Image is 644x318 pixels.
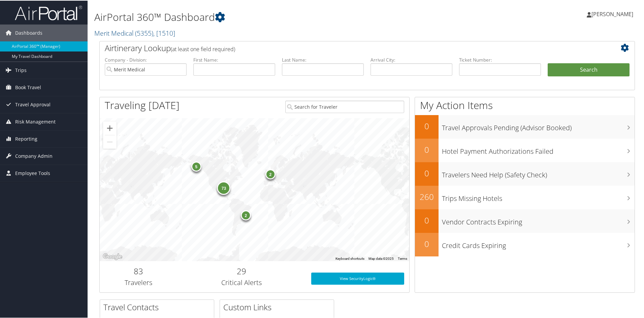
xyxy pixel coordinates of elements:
[193,56,275,63] label: First Name:
[105,98,180,112] h1: Traveling [DATE]
[241,210,251,220] div: 2
[94,28,175,37] a: Merit Medical
[415,214,439,225] h2: 0
[153,28,175,37] span: , [ 1510 ]
[15,130,37,147] span: Reporting
[182,265,301,276] h2: 29
[442,119,635,132] h3: Travel Approvals Pending (Advisor Booked)
[335,256,364,260] button: Keyboard shortcuts
[442,166,635,179] h3: Travelers Need Help (Safety Check)
[442,213,635,226] h3: Vendor Contracts Expiring
[415,114,635,138] a: 0Travel Approvals Pending (Advisor Booked)
[285,100,404,112] input: Search for Traveler
[191,161,201,171] div: 5
[15,4,82,20] img: airportal-logo.png
[15,24,42,41] span: Dashboards
[105,265,172,276] h2: 83
[415,232,635,256] a: 0Credit Cards Expiring
[135,28,153,37] span: ( 5355 )
[217,181,230,194] div: 73
[398,256,407,260] a: Terms (opens in new tab)
[171,45,235,52] span: (at least one field required)
[103,135,117,148] button: Zoom out
[265,169,275,179] div: 2
[101,252,124,260] a: Open this area in Google Maps (opens a new window)
[415,185,635,209] a: 260Trips Missing Hotels
[103,301,214,312] h2: Travel Contacts
[415,238,439,249] h2: 0
[442,143,635,155] h3: Hotel Payment Authorizations Failed
[415,167,439,178] h2: 0
[371,56,452,63] label: Arrival City:
[223,301,334,312] h2: Custom Links
[591,10,633,17] span: [PERSON_NAME]
[415,138,635,162] a: 0Hotel Payment Authorizations Failed
[282,56,364,63] label: Last Name:
[548,63,630,76] button: Search
[459,56,541,63] label: Ticket Number:
[105,56,187,63] label: Company - Division:
[15,78,41,95] span: Book Travel
[415,190,439,202] h2: 260
[94,9,458,24] h1: AirPortal 360™ Dashboard
[415,143,439,155] h2: 0
[101,252,124,260] img: Google
[587,3,640,24] a: [PERSON_NAME]
[105,42,585,53] h2: Airtinerary Lookup
[15,164,50,181] span: Employee Tools
[15,61,27,78] span: Trips
[105,277,172,287] h3: Travelers
[415,120,439,131] h2: 0
[182,277,301,287] h3: Critical Alerts
[415,98,635,112] h1: My Action Items
[368,256,394,260] span: Map data ©2025
[311,272,404,284] a: View SecurityLogic®
[103,121,117,134] button: Zoom in
[15,147,53,164] span: Company Admin
[442,190,635,203] h3: Trips Missing Hotels
[15,113,56,130] span: Risk Management
[415,209,635,232] a: 0Vendor Contracts Expiring
[15,96,51,112] span: Travel Approval
[442,237,635,250] h3: Credit Cards Expiring
[415,162,635,185] a: 0Travelers Need Help (Safety Check)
